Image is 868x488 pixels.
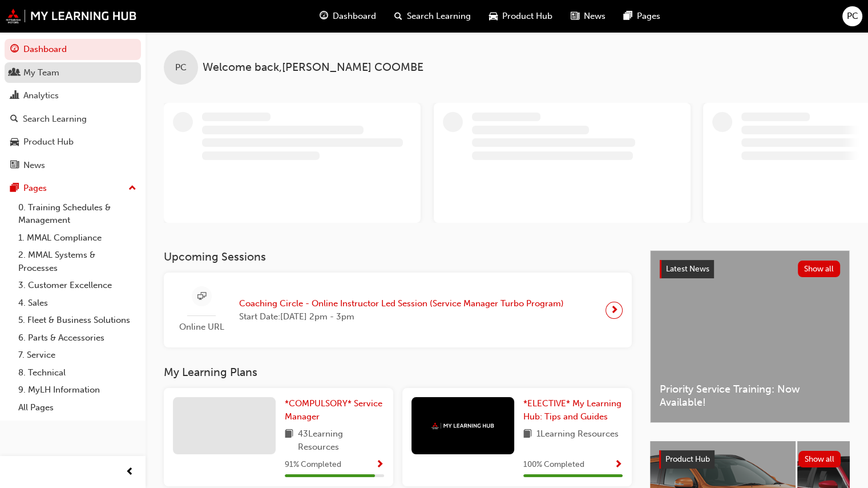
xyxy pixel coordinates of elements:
h3: My Learning Plans [164,366,632,379]
span: guage-icon [320,9,328,23]
a: 2. MMAL Systems & Processes [14,246,141,277]
span: car-icon [489,9,498,23]
a: My Team [5,62,141,83]
span: book-icon [285,427,293,453]
button: Pages [5,178,141,199]
a: Analytics [5,85,141,106]
div: News [23,159,45,172]
a: 5. Fleet & Business Solutions [14,311,141,329]
div: Pages [23,182,47,195]
span: Welcome back , [PERSON_NAME] COOMBE [203,61,423,74]
span: Coaching Circle - Online Instructor Led Session (Service Manager Turbo Program) [239,297,564,310]
span: Show Progress [376,460,384,470]
a: 4. Sales [14,294,141,312]
span: up-icon [128,181,136,196]
div: My Team [23,66,59,79]
a: news-iconNews [562,5,615,28]
span: pages-icon [624,9,632,23]
span: Show Progress [614,460,623,470]
a: Latest NewsShow all [660,260,840,278]
span: book-icon [523,427,532,442]
a: All Pages [14,399,141,417]
div: Product Hub [23,135,74,149]
a: search-iconSearch Learning [385,5,480,28]
span: Latest News [666,264,709,274]
span: sessionType_ONLINE_URL-icon [197,290,206,304]
span: 1 Learning Resources [536,427,619,442]
span: car-icon [10,137,19,147]
span: Online URL [173,321,230,334]
a: *COMPULSORY* Service Manager [285,397,384,423]
a: Latest NewsShow allPriority Service Training: Now Available! [650,250,850,423]
a: Dashboard [5,39,141,60]
span: PC [847,10,858,23]
span: Search Learning [407,10,471,23]
img: mmal [6,9,137,23]
span: search-icon [10,114,18,125]
a: News [5,155,141,176]
img: mmal [431,422,494,430]
span: people-icon [10,68,19,78]
button: DashboardMy TeamAnalyticsSearch LearningProduct HubNews [5,37,141,178]
span: News [584,10,605,23]
h3: Upcoming Sessions [164,250,632,263]
span: 100 % Completed [523,458,584,471]
span: news-icon [571,9,579,23]
a: Product Hub [5,131,141,153]
a: 7. Service [14,346,141,364]
a: pages-iconPages [615,5,669,28]
a: Product HubShow all [659,450,841,469]
a: 6. Parts & Accessories [14,329,141,347]
a: 9. MyLH Information [14,381,141,399]
button: Show all [798,451,841,467]
div: Analytics [23,89,59,102]
a: 3. Customer Excellence [14,277,141,294]
a: *ELECTIVE* My Learning Hub: Tips and Guides [523,397,623,423]
span: search-icon [394,9,402,23]
span: 91 % Completed [285,458,341,471]
span: Pages [637,10,660,23]
span: prev-icon [126,465,134,479]
a: car-iconProduct Hub [480,5,562,28]
a: Online URLCoaching Circle - Online Instructor Led Session (Service Manager Turbo Program)Start Da... [173,282,623,338]
span: PC [175,61,187,74]
span: Product Hub [665,454,710,464]
span: Dashboard [333,10,376,23]
span: Start Date: [DATE] 2pm - 3pm [239,310,564,323]
span: Product Hub [502,10,552,23]
span: pages-icon [10,183,19,194]
button: PC [842,6,862,26]
span: *COMPULSORY* Service Manager [285,398,382,422]
a: 1. MMAL Compliance [14,229,141,247]
button: Show all [798,261,841,277]
div: Search Learning [23,113,87,126]
a: 8. Technical [14,364,141,382]
button: Show Progress [614,458,623,472]
span: 43 Learning Resources [298,427,384,453]
span: Priority Service Training: Now Available! [660,383,840,409]
button: Show Progress [376,458,384,472]
span: chart-icon [10,91,19,101]
span: guage-icon [10,45,19,55]
a: guage-iconDashboard [310,5,385,28]
a: Search Learning [5,109,141,130]
span: next-icon [610,302,619,318]
a: 0. Training Schedules & Management [14,199,141,229]
span: news-icon [10,161,19,171]
span: *ELECTIVE* My Learning Hub: Tips and Guides [523,398,621,422]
